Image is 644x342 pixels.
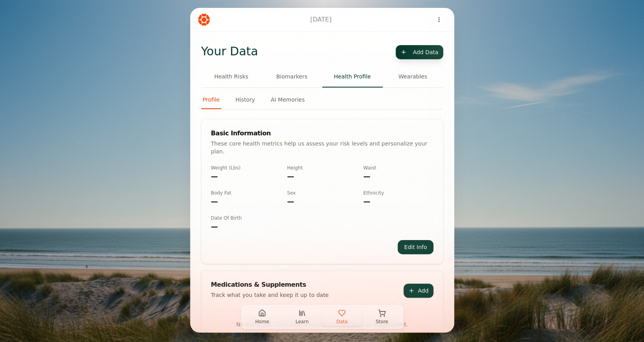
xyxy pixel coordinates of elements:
[269,94,306,109] button: AI Memories
[201,94,222,109] button: Profile
[398,240,433,254] button: Edit Info
[287,171,357,182] div: —
[211,171,281,182] div: —
[376,318,388,325] span: Store
[211,311,433,338] div: No items yet. Click Add to record a medication or supplement.
[211,190,281,196] div: Body Fat
[255,318,269,325] span: Home
[198,14,210,25] img: Everlast Logo
[322,66,383,87] button: Health Profile
[287,190,357,196] div: Sex
[383,66,443,87] button: Wearables
[234,94,257,109] button: History
[262,66,322,87] button: Biomarkers
[336,318,348,325] span: Data
[211,291,329,299] div: Track what you take and keep it up to date
[287,165,357,171] div: Height
[287,196,357,207] div: —
[201,44,258,58] h1: Your Data
[404,284,433,298] button: Add
[396,45,443,59] button: Add Data
[211,221,281,232] div: —
[363,190,433,196] div: Ethnicity
[211,196,281,207] div: —
[211,165,281,171] div: Weight (lbs)
[363,171,433,182] div: —
[211,140,433,155] div: These core health metrics help us assess your risk levels and personalize your plan.
[363,196,433,207] div: —
[295,318,309,325] span: Learn
[310,15,331,24] h1: [DATE]
[201,66,262,87] button: Health Risks
[363,165,433,171] div: Waist
[211,129,433,138] div: Basic Information
[211,280,329,289] div: Medications & Supplements
[211,215,281,221] div: Date of Birth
